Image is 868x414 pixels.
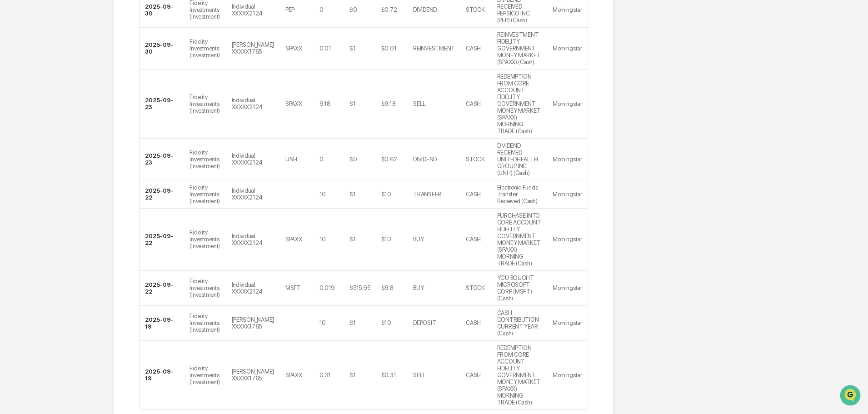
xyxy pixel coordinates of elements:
div: Fidelity Investments (Investment) [190,278,220,298]
div: PURCHASE INTO CORE ACCOUNT FIDELITY GOVERNMENT MONEY MARKET (SPAXX) MORNING TRADE (Cash) [497,212,542,267]
div: $1 [349,236,355,243]
div: STOCK [466,6,485,13]
div: DIVIDEND [413,156,437,163]
div: CASH [466,100,481,107]
td: 2025-09-19 [140,306,184,341]
div: $1 [349,191,355,198]
td: 2025-09-22 [140,209,184,271]
div: TRANSFER [413,191,441,198]
div: SELL [413,100,426,107]
div: 0 [319,156,324,163]
a: 🗄️Attestations [62,111,116,127]
div: Fidelity Investments (Investment) [190,94,220,114]
div: $0.72 [381,6,397,13]
div: $1 [349,319,355,326]
button: Start new chat [155,72,165,83]
td: [PERSON_NAME] XXXXX1765 [226,28,280,70]
div: SPAXX [285,236,302,243]
div: UNH [285,156,297,163]
div: CASH CONTRIBUTION CURRENT YEAR (Cash) [497,309,542,337]
td: 2025-09-22 [140,271,184,306]
td: 2025-09-23 [140,139,184,180]
div: Start new chat [31,70,149,79]
div: DIVIDEND [413,6,437,13]
div: SELL [413,372,426,379]
td: Morningstar [547,341,588,409]
div: 🗄️ [66,115,73,123]
div: $0.62 [381,156,397,163]
td: Morningstar [547,28,588,70]
td: Morningstar [547,70,588,139]
div: $10 [381,319,391,326]
div: 10 [319,319,326,326]
td: 2025-09-23 [140,70,184,139]
div: $0 [349,6,357,13]
a: 🖐️Preclearance [5,111,62,127]
div: REINVESTMENT FIDELITY GOVERNMENT MONEY MARKET (SPAXX) (Cash) [497,31,542,65]
div: Fidelity Investments (Investment) [190,38,220,59]
td: Morningstar [547,180,588,209]
span: Data Lookup [18,132,57,141]
div: Electronic Funds Transfer Received (Cash) [497,184,542,205]
div: CASH [466,319,481,326]
div: 0 [319,6,324,13]
div: $1 [349,45,355,52]
td: 2025-09-19 [140,341,184,409]
td: 2025-09-30 [140,28,184,70]
div: BUY [413,236,424,243]
div: CASH [466,45,481,52]
div: 9.18 [319,100,330,107]
td: Individual XXXXX2124 [226,139,280,180]
td: Individual XXXXX2124 [226,271,280,306]
div: SPAXX [285,372,302,379]
div: $0 [349,156,357,163]
div: BUY [413,284,424,291]
div: DIVIDEND RECEIVED UNITEDHEALTH GROUP INC (UNH) (Cash) [497,142,542,176]
div: SPAXX [285,45,302,52]
div: Fidelity Investments (Investment) [190,149,220,170]
div: 10 [319,236,326,243]
iframe: Open customer support [839,384,863,409]
div: We're available if you need us! [31,79,115,86]
div: STOCK [466,156,485,163]
td: Morningstar [547,306,588,341]
span: Preclearance [18,115,59,124]
div: $515.95 [349,284,370,291]
p: How can we help? [9,19,165,34]
a: Powered byPylon [64,154,110,161]
td: [PERSON_NAME] XXXXX1765 [226,341,280,409]
div: $9.8 [381,284,394,291]
div: MSFT [285,284,301,291]
div: REDEMPTION FROM CORE ACCOUNT FIDELITY GOVERNMENT MONEY MARKET (SPAXX) MORNING TRADE (Cash) [497,344,542,406]
td: [PERSON_NAME] XXXXX1765 [226,306,280,341]
div: 🔎 [9,133,16,140]
td: Individual XXXXX2124 [226,70,280,139]
div: 0.019 [319,284,335,291]
div: STOCK [466,284,485,291]
div: PEP [285,6,294,13]
a: 🔎Data Lookup [5,128,61,145]
div: $9.18 [381,100,396,107]
td: Morningstar [547,139,588,180]
span: Attestations [75,115,113,124]
div: $0.31 [381,372,396,379]
div: CASH [466,372,481,379]
div: $0.01 [381,45,397,52]
div: REINVESTMENT [413,45,455,52]
div: CASH [466,191,481,198]
div: REDEMPTION FROM CORE ACCOUNT FIDELITY GOVERNMENT MONEY MARKET (SPAXX) MORNING TRADE (Cash) [497,73,542,135]
td: Morningstar [547,271,588,306]
div: $10 [381,191,391,198]
div: DEPOSIT [413,319,436,326]
div: 0.01 [319,45,331,52]
div: Fidelity Investments (Investment) [190,229,220,249]
div: YOU BOUGHT MICROSOFT CORP (MSFT) (Cash) [497,274,542,302]
span: Pylon [90,154,110,161]
div: SPAXX [285,100,302,107]
td: 2025-09-22 [140,180,184,209]
td: Morningstar [547,209,588,271]
img: 1746055101610-c473b297-6a78-478c-a979-82029cc54cd1 [9,70,25,86]
div: $1 [349,100,355,107]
